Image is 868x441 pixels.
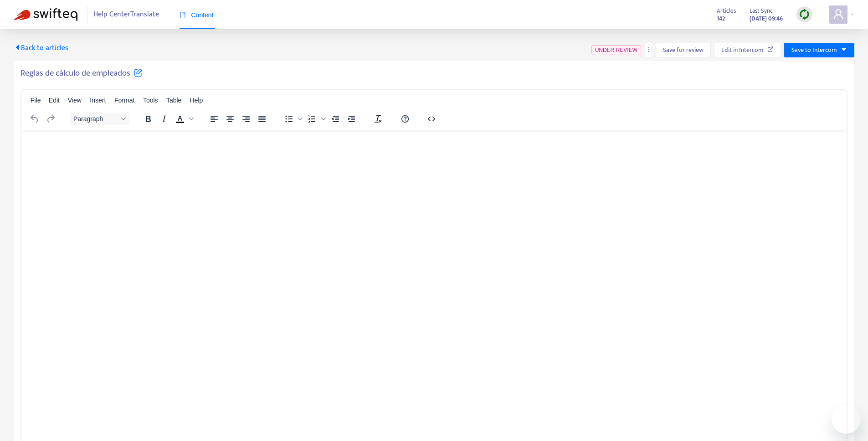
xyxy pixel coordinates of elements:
span: Paragraph [73,115,118,123]
button: Italic [156,113,172,125]
div: Text color Black [172,113,195,125]
span: Format [114,97,134,104]
span: Save to Intercom [791,45,837,55]
button: Edit in Intercom [714,43,781,57]
span: caret-down [841,46,847,53]
button: Align center [222,113,238,125]
span: user [833,9,844,20]
strong: 142 [717,14,725,24]
button: Undo [27,113,42,125]
span: Articles [717,6,736,16]
span: Content [180,11,214,19]
button: Block Paragraph [70,113,129,125]
span: Tools [143,97,158,104]
span: Last Sync [750,6,773,16]
span: Help Center Translate [93,6,159,23]
span: caret-left [14,44,21,51]
iframe: Rich Text Area [21,130,847,441]
span: Back to articles [14,42,68,54]
button: Decrease indent [328,113,343,125]
button: Redo [43,113,58,125]
button: Align left [206,113,222,125]
span: UNDER REVIEW [595,47,637,53]
span: Table [166,97,181,104]
span: Edit [49,97,60,104]
span: File [31,97,41,104]
iframe: Button to launch messaging window [832,405,861,434]
button: Align right [238,113,254,125]
h5: Reglas de cálculo de empleados [21,68,143,79]
button: Save for review [656,43,711,57]
span: Help [190,97,203,104]
strong: [DATE] 09:46 [750,14,783,24]
button: Bold [140,113,156,125]
button: more [645,43,652,57]
span: View [68,97,82,104]
button: Save to Intercomcaret-down [784,43,854,57]
span: Save for review [663,45,704,55]
span: book [180,12,186,18]
div: Bullet list [281,113,304,125]
img: sync.dc5367851b00ba804db3.png [799,9,810,20]
img: Swifteq [14,8,77,21]
span: more [645,46,652,53]
button: Increase indent [344,113,359,125]
button: Justify [254,113,270,125]
span: Insert [90,97,106,104]
button: Clear formatting [370,113,386,125]
button: Help [397,113,413,125]
div: Numbered list [304,113,327,125]
span: Edit in Intercom [721,45,764,55]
